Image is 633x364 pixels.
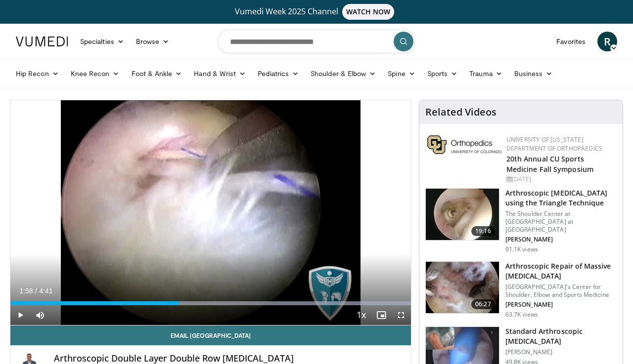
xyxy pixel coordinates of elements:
p: 91.1K views [505,245,538,253]
h3: Standard Arthroscopic [MEDICAL_DATA] [505,326,617,346]
h4: Related Videos [425,106,497,118]
span: 4:41 [39,287,52,295]
a: Specialties [74,32,130,51]
a: 06:27 Arthroscopic Repair of Massive [MEDICAL_DATA] [GEOGRAPHIC_DATA]'s Center for Shoulder, Elbo... [425,261,617,319]
a: 19:16 Arthroscopic [MEDICAL_DATA] using the Triangle Technique The Shoulder Center at [GEOGRAPHIC... [425,188,617,253]
span: / [35,287,37,295]
a: Knee Recon [65,64,126,83]
span: 19:16 [471,226,495,236]
button: Enable picture-in-picture mode [371,305,391,325]
a: Email [GEOGRAPHIC_DATA] [10,325,411,345]
a: Trauma [463,64,508,83]
p: [GEOGRAPHIC_DATA]'s Center for Shoulder, Elbow and Sports Medicine [505,283,617,299]
a: Favorites [550,32,591,51]
p: 63.7K views [505,311,538,319]
p: [PERSON_NAME] [505,348,617,356]
a: Shoulder & Elbow [305,64,382,83]
a: 20th Annual CU Sports Medicine Fall Symposium [506,154,593,174]
a: Business [508,64,559,83]
span: WATCH NOW [342,4,395,20]
button: Play [10,305,30,325]
img: krish_3.png.150x105_q85_crop-smart_upscale.jpg [426,189,499,240]
div: Progress Bar [10,301,411,305]
span: 1:58 [19,287,33,295]
a: University of [US_STATE] Department of Orthopaedics [506,135,602,153]
p: The Shoulder Center at [GEOGRAPHIC_DATA] at [GEOGRAPHIC_DATA] [505,210,617,234]
video-js: Video Player [10,100,411,325]
p: [PERSON_NAME] [505,301,617,309]
div: [DATE] [506,175,615,184]
button: Mute [30,305,50,325]
button: Playback Rate [352,305,371,325]
a: Vumedi Week 2025 ChannelWATCH NOW [17,4,616,20]
h3: Arthroscopic Repair of Massive [MEDICAL_DATA] [505,261,617,281]
img: 281021_0002_1.png.150x105_q85_crop-smart_upscale.jpg [426,262,499,313]
a: Spine [382,64,421,83]
img: VuMedi Logo [16,37,68,46]
button: Fullscreen [391,305,411,325]
a: Foot & Ankle [126,64,188,83]
span: 06:27 [471,299,495,309]
a: Browse [130,32,176,51]
a: Sports [421,64,464,83]
a: Hand & Wrist [188,64,252,83]
input: Search topics, interventions [218,30,415,53]
p: [PERSON_NAME] [505,236,617,243]
img: 355603a8-37da-49b6-856f-e00d7e9307d3.png.150x105_q85_autocrop_double_scale_upscale_version-0.2.png [427,135,501,154]
h4: Arthroscopic Double Layer Double Row [MEDICAL_DATA] [54,353,403,364]
a: R [597,32,617,51]
a: Hip Recon [10,64,65,83]
h3: Arthroscopic [MEDICAL_DATA] using the Triangle Technique [505,188,617,208]
a: Pediatrics [252,64,305,83]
